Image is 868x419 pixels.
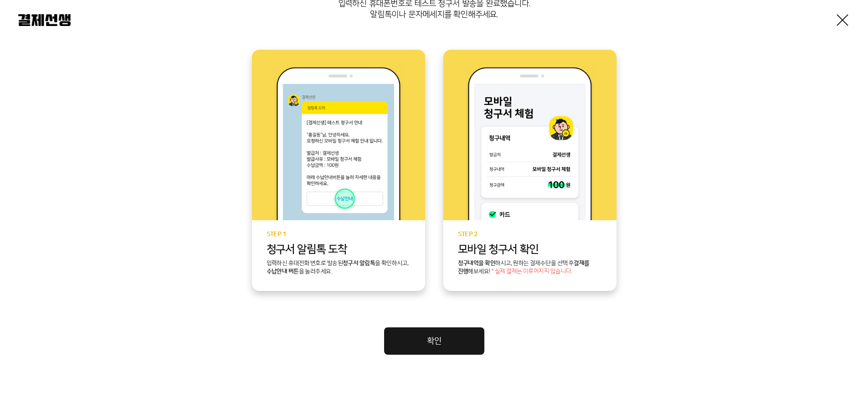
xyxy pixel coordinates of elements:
[18,14,71,26] img: 결제선생
[267,259,411,276] p: 입력하신 휴대전화 번호로 발송된 을 확인하시고, 을 눌러주세요.
[458,259,602,276] p: 하시고, 원하는 결제수단을 선택 후 해보세요!
[267,231,411,238] p: STEP 1
[458,243,602,256] p: 모바일 청구서 확인
[343,260,375,266] b: 청구서 알림톡
[491,269,572,275] span: * 실제 결제는 이루어지지 않습니다.
[267,268,299,274] b: 수납안내 버튼
[458,260,590,274] b: 결제를 진행
[267,243,411,256] p: 청구서 알림톡 도착
[465,67,595,220] img: step2 이미지
[458,231,602,238] p: STEP 2
[384,327,484,355] a: 확인
[458,260,496,266] b: 청구내역을 확인
[273,67,403,220] img: step1 이미지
